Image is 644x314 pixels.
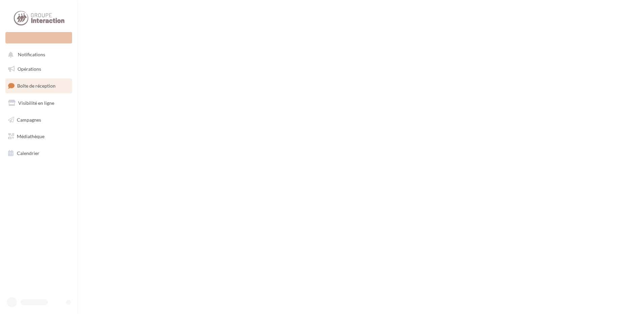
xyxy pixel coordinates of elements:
[17,133,44,139] span: Médiathèque
[18,66,41,72] span: Opérations
[4,146,73,160] a: Calendrier
[4,78,73,93] a: Boîte de réception
[17,150,39,156] span: Calendrier
[18,100,54,106] span: Visibilité en ligne
[17,117,41,122] span: Campagnes
[5,32,72,43] div: Nouvelle campagne
[4,62,73,76] a: Opérations
[17,83,56,89] span: Boîte de réception
[4,113,73,127] a: Campagnes
[4,129,73,144] a: Médiathèque
[4,96,73,110] a: Visibilité en ligne
[18,52,45,58] span: Notifications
